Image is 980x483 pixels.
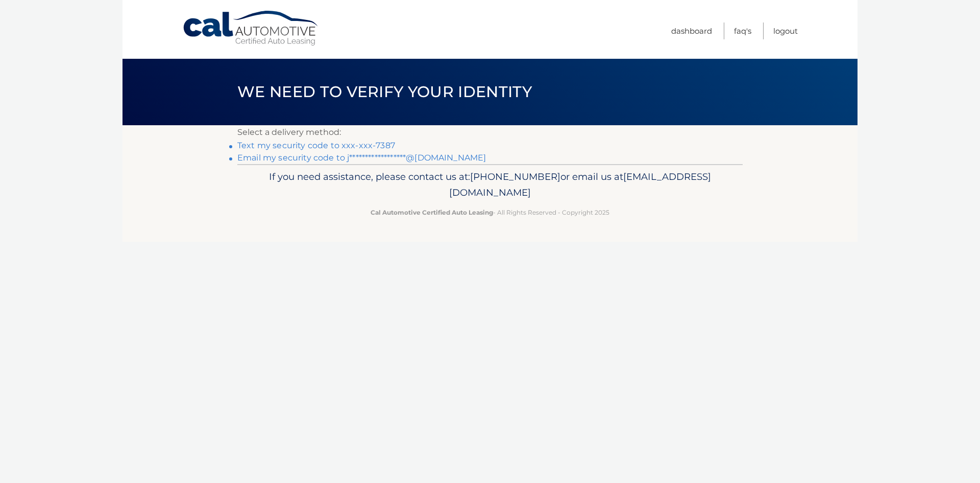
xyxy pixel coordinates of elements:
[182,10,320,47] a: Cal Automotive
[773,22,798,39] a: Logout
[470,171,560,182] span: [PHONE_NUMBER]
[237,125,743,140] p: Select a delivery method:
[237,82,532,101] span: We need to verify your identity
[671,22,712,39] a: Dashboard
[734,22,751,39] a: FAQ's
[237,141,395,150] a: Text my security code to xxx-xxx-7387
[244,169,736,201] p: If you need assistance, please contact us at: or email us at
[371,209,493,216] strong: Cal Automotive Certified Auto Leasing
[244,207,736,218] p: - All Rights Reserved - Copyright 2025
